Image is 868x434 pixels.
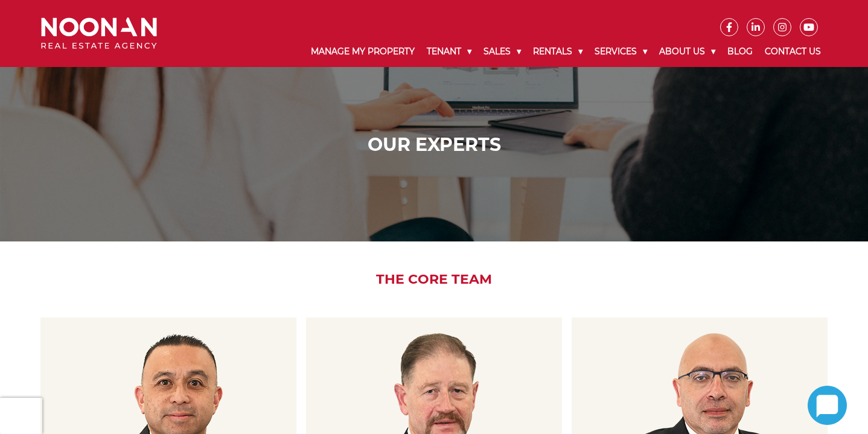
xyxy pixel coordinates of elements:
h1: Our Experts [44,134,825,156]
a: Blog [721,36,759,67]
a: Rentals [527,36,589,67]
a: Tenant [421,36,477,67]
a: Manage My Property [305,36,421,67]
a: Sales [477,36,527,67]
a: Services [589,36,653,67]
img: Noonan Real Estate Agency [41,18,157,49]
a: Contact Us [759,36,827,67]
a: About Us [653,36,721,67]
h2: The Core Team [32,272,837,287]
